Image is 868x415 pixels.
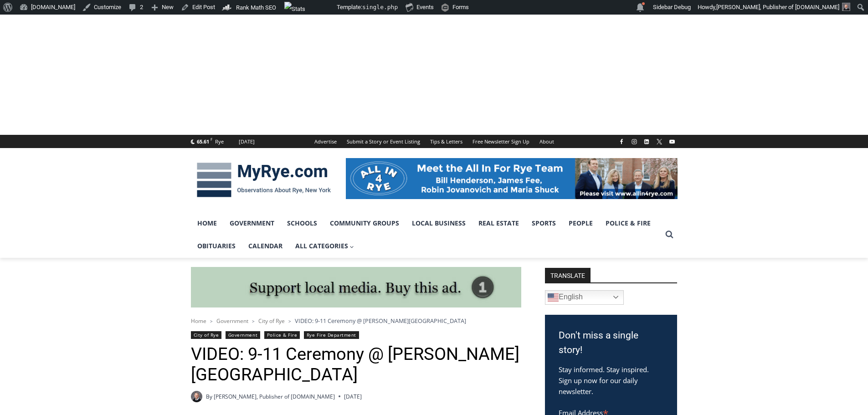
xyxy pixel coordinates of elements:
[289,235,361,257] a: All Categories
[191,344,521,385] h1: VIDEO: 9-11 Ceremony @ [PERSON_NAME][GEOGRAPHIC_DATA]
[641,136,652,147] a: Linkedin
[661,226,678,243] button: View Search Form
[425,135,467,148] a: Tips & Letters
[295,317,466,325] span: VIDEO: 9-11 Ceremony @ [PERSON_NAME][GEOGRAPHIC_DATA]
[304,331,359,339] a: Rye Fire Department
[559,328,663,357] h3: Don't miss a single story!
[239,138,255,146] div: [DATE]
[534,135,559,148] a: About
[525,212,562,235] a: Sports
[309,135,342,148] a: Advertise
[191,212,661,258] nav: Primary Navigation
[191,212,223,235] a: Home
[191,317,206,325] a: Home
[654,136,665,147] a: X
[191,391,202,402] a: Author image
[264,331,300,339] a: Police & Fire
[191,235,242,257] a: Obituaries
[191,267,521,308] img: support local media, buy this ad
[545,290,624,305] a: English
[467,135,534,148] a: Free Newsletter Sign Up
[191,316,521,325] nav: Breadcrumbs
[716,4,839,10] span: [PERSON_NAME], Publisher of [DOMAIN_NAME]
[295,241,354,251] span: All Categories
[216,317,248,325] a: Government
[559,364,663,397] p: Stay informed. Stay inspired. Sign up now for our daily newsletter.
[211,137,212,142] span: F
[281,212,324,235] a: Schools
[258,317,285,325] a: City of Rye
[472,212,525,235] a: Real Estate
[215,138,224,146] div: Rye
[346,158,678,199] img: All in for Rye
[324,212,406,235] a: Community Groups
[616,136,627,147] a: Facebook
[667,136,678,147] a: YouTube
[344,392,362,401] time: [DATE]
[242,235,289,257] a: Calendar
[309,135,559,148] nav: Secondary Navigation
[206,392,212,401] span: By
[362,4,398,10] span: single.php
[548,292,559,303] img: en
[562,212,599,235] a: People
[191,331,222,339] a: City of Rye
[342,135,425,148] a: Submit a Story or Event Listing
[223,212,281,235] a: Government
[545,268,591,282] strong: TRANSLATE
[214,393,335,400] a: [PERSON_NAME], Publisher of [DOMAIN_NAME]
[629,136,640,147] a: Instagram
[252,318,255,324] span: >
[288,318,291,324] span: >
[599,212,657,235] a: Police & Fire
[284,2,335,13] img: Views over 48 hours. Click for more Jetpack Stats.
[197,138,209,145] span: 65.61
[236,4,276,11] span: Rank Math SEO
[226,331,260,339] a: Government
[406,212,472,235] a: Local Business
[191,156,337,204] img: MyRye.com
[210,318,213,324] span: >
